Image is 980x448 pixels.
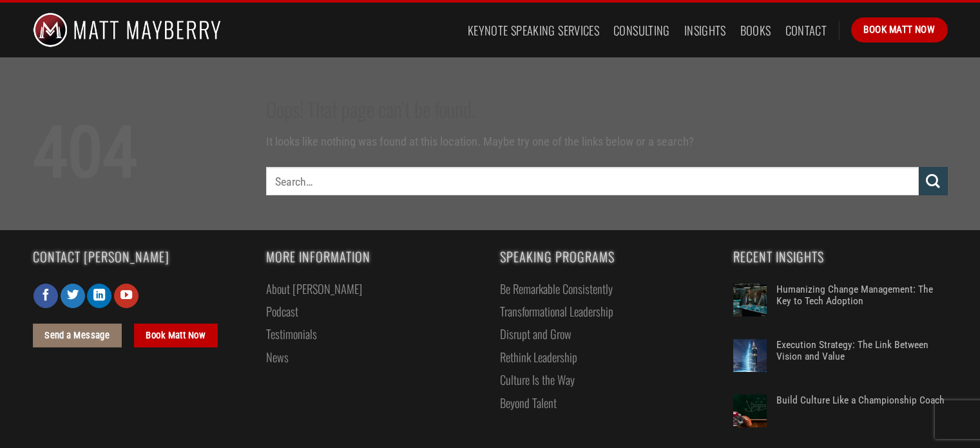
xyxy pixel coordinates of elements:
button: Submit [919,167,948,196]
a: Humanizing Change Management: The Key to Tech Adoption [776,284,948,322]
a: Follow on Twitter [61,284,85,308]
h1: Oops! That page can’t be found. [266,96,948,122]
span: Recent Insights [733,250,948,264]
a: Consulting [613,19,670,42]
a: Rethink Leadership [500,346,577,368]
a: Follow on YouTube [114,284,139,308]
a: Culture Is the Way [500,368,575,391]
a: Be Remarkable Consistently [500,277,613,300]
a: Build Culture Like a Championship Coach [776,394,948,433]
span: Contact [PERSON_NAME] [33,250,247,264]
a: Disrupt and Grow [500,322,572,345]
a: News [266,346,289,368]
a: Testimonials [266,322,317,345]
span: Book Matt Now [863,22,935,37]
span: Book Matt Now [146,328,206,344]
img: Matt Mayberry [33,3,222,57]
span: Send a Message [44,328,110,344]
a: Contact [785,19,827,42]
span: Speaking Programs [500,250,715,264]
a: Follow on LinkedIn [87,284,111,308]
a: Book Matt Now [134,324,218,347]
a: Podcast [266,300,298,322]
input: Search… [266,167,919,196]
a: Follow on Facebook [34,284,58,308]
a: Insights [684,19,726,42]
a: Beyond Talent [500,391,557,414]
p: It looks like nothing was found at this location. Maybe try one of the links below or a search? [266,132,948,151]
a: About [PERSON_NAME] [266,277,362,300]
a: Send a Message [33,324,122,347]
a: Books [740,19,771,42]
span: 404 [33,111,137,194]
a: Keynote Speaking Services [468,19,599,42]
a: Transformational Leadership [500,300,613,322]
a: Execution Strategy: The Link Between Vision and Value [776,339,948,378]
span: More Information [266,250,481,264]
a: Book Matt Now [851,17,947,42]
